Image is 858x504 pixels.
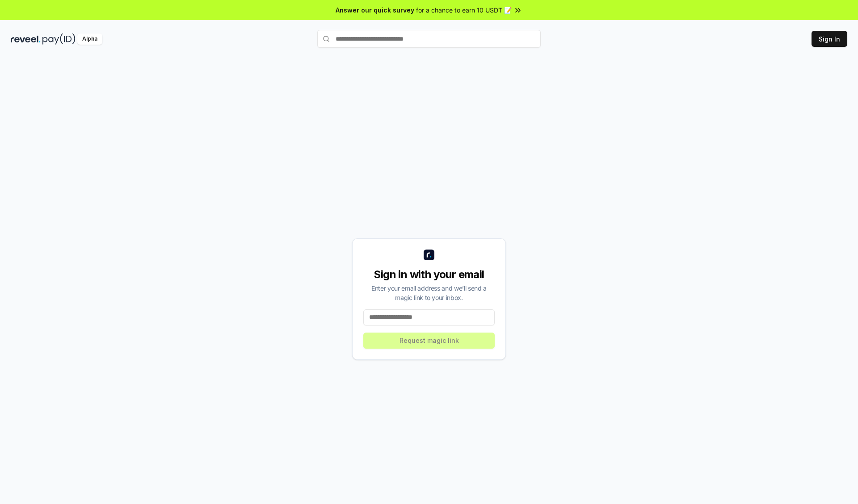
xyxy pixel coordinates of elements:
img: logo_small [424,250,434,260]
div: Enter your email address and we’ll send a magic link to your inbox. [363,283,495,302]
div: Sign in with your email [363,267,495,282]
span: Answer our quick survey [336,5,414,15]
img: reveel_dark [11,33,41,45]
button: Sign In [812,31,847,47]
div: Alpha [77,33,102,45]
span: for a chance to earn 10 USDT 📝 [416,5,512,15]
img: pay_id [42,33,76,45]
